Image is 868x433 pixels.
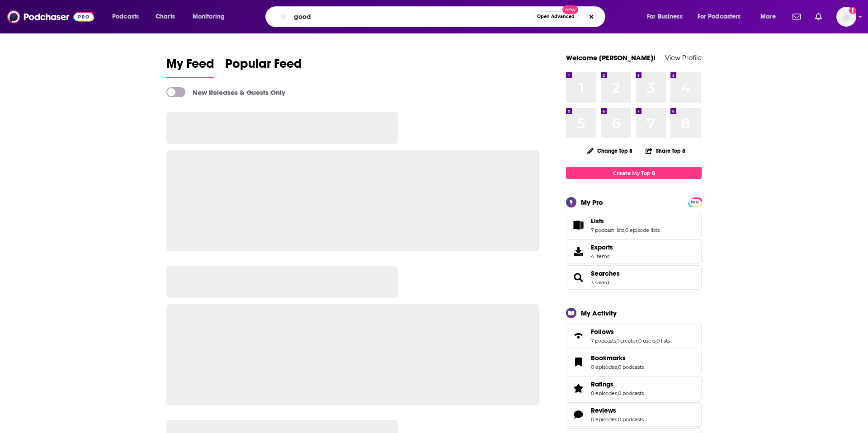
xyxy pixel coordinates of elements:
a: Ratings [569,382,587,395]
a: Create My Top 8 [566,167,702,179]
span: Lists [591,217,604,225]
a: Reviews [569,408,587,421]
span: Exports [591,243,613,251]
span: New [562,5,579,14]
span: Bookmarks [566,350,702,374]
button: Share Top 8 [645,142,686,160]
div: My Pro [581,198,603,207]
a: Ratings [591,380,644,388]
button: open menu [754,9,787,24]
a: 3 saved [591,279,609,286]
span: Follows [566,324,702,348]
a: Welcome [PERSON_NAME]! [566,53,656,62]
a: 0 lists [656,338,670,344]
a: Reviews [591,406,644,414]
a: 7 podcasts [591,338,616,344]
a: My Feed [166,56,214,78]
button: Show profile menu [836,7,856,27]
a: Searches [569,271,587,284]
span: For Podcasters [698,10,741,23]
span: , [656,338,656,344]
span: , [616,338,617,344]
span: Logged in as ldigiovine [836,7,856,27]
span: Popular Feed [225,56,302,77]
button: open menu [692,9,754,24]
a: 0 episodes [591,416,617,423]
span: 4 items [591,253,613,259]
a: Searches [591,269,620,278]
a: View Profile [665,53,702,62]
a: Lists [569,219,587,231]
span: Open Advanced [537,14,575,19]
span: , [617,416,618,423]
button: open menu [106,9,151,24]
div: My Activity [581,309,617,317]
span: Ratings [591,380,613,388]
a: Bookmarks [569,356,587,368]
a: Bookmarks [591,354,644,362]
span: Charts [156,10,175,23]
a: 7 podcast lists [591,227,624,233]
button: open menu [186,9,236,24]
a: 1 creator [617,338,637,344]
a: PRO [689,198,700,205]
input: Search podcasts, credits, & more... [290,9,533,24]
button: open menu [641,9,694,24]
a: Lists [591,217,660,225]
span: Searches [566,265,702,290]
a: 0 podcasts [618,416,644,423]
a: 0 episodes [591,390,617,396]
a: Show notifications dropdown [789,9,804,24]
span: My Feed [166,56,214,77]
a: 0 podcasts [618,364,644,370]
a: Popular Feed [225,56,302,78]
span: Bookmarks [591,354,626,362]
span: More [760,10,776,23]
button: Open AdvancedNew [533,11,579,22]
span: , [624,227,625,233]
img: Podchaser - Follow, Share and Rate Podcasts [7,8,94,25]
span: For Business [647,10,683,23]
span: , [637,338,638,344]
a: 0 podcasts [618,390,644,396]
span: Ratings [566,376,702,400]
span: Podcasts [112,10,139,23]
span: Reviews [566,402,702,427]
button: Change Top 8 [582,145,638,156]
a: 0 episodes [591,364,617,370]
a: Charts [150,9,180,24]
a: 0 episode lists [625,227,660,233]
span: Exports [569,245,587,258]
a: 0 users [638,338,656,344]
span: Lists [566,213,702,237]
span: Reviews [591,406,616,414]
img: User Profile [836,7,856,27]
span: , [617,364,618,370]
div: Search podcasts, credits, & more... [274,6,614,27]
a: New Releases & Guests Only [166,87,285,97]
a: Follows [569,329,587,342]
span: PRO [689,199,700,206]
span: Follows [591,328,614,336]
a: Follows [591,328,670,336]
a: Show notifications dropdown [811,9,826,24]
a: Exports [566,239,702,264]
svg: Add a profile image [849,7,856,14]
span: , [617,390,618,396]
span: Monitoring [193,10,225,23]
